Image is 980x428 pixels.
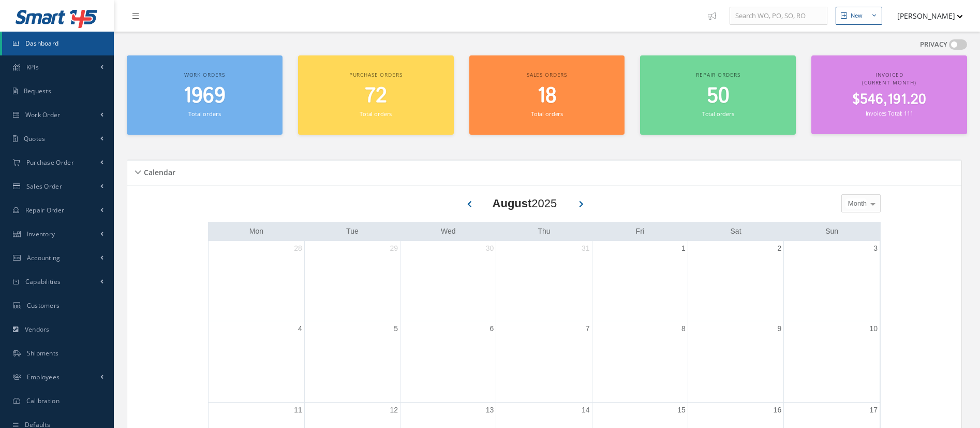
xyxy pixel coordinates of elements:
small: Total orders [702,110,734,118]
span: Repair Order [25,206,65,215]
td: July 30, 2025 [400,241,496,321]
span: 50 [707,81,730,111]
span: Capabilities [25,277,61,286]
a: Repair orders 50 Total orders [640,55,796,135]
td: August 7, 2025 [496,321,592,403]
span: Sales Order [26,182,62,191]
span: Requests [24,87,51,95]
a: July 30, 2025 [484,241,496,256]
a: Saturday [729,225,744,238]
small: Total orders [531,110,563,118]
div: 2025 [493,195,557,212]
span: Invoiced [875,71,903,78]
h5: Calendar [141,165,175,177]
a: August 1, 2025 [679,241,688,256]
span: Work Order [25,110,61,119]
td: July 29, 2025 [304,241,400,321]
a: Invoiced (Current Month) $546,191.20 Invoices Total: 111 [811,55,967,134]
small: Total orders [188,110,220,118]
a: August 12, 2025 [388,403,400,418]
input: Search WO, PO, SO, RO [730,7,827,25]
a: July 29, 2025 [388,241,400,256]
label: PRIVACY [920,39,947,50]
span: Customers [27,301,60,310]
span: Vendors [25,325,50,334]
a: Dashboard [2,32,114,55]
td: August 5, 2025 [304,321,400,403]
td: August 2, 2025 [688,241,783,321]
a: August 7, 2025 [584,321,592,336]
span: Quotes [24,134,46,143]
td: August 4, 2025 [209,321,304,403]
a: Purchase orders 72 Total orders [298,55,454,135]
a: Tuesday [344,225,361,238]
div: New [851,11,863,20]
button: New [836,7,882,25]
a: August 13, 2025 [484,403,496,418]
a: Friday [634,225,646,238]
a: August 2, 2025 [775,241,783,256]
a: July 31, 2025 [580,241,592,256]
a: August 10, 2025 [867,321,880,336]
span: Shipments [27,349,59,358]
a: August 8, 2025 [679,321,688,336]
a: July 28, 2025 [292,241,304,256]
span: Month [845,198,867,209]
span: 72 [365,81,387,111]
span: $546,191.20 [852,90,926,110]
span: 1969 [183,81,226,111]
span: Repair orders [696,71,740,78]
span: Inventory [27,230,55,238]
span: 18 [537,81,557,111]
a: August 11, 2025 [292,403,304,418]
td: August 1, 2025 [592,241,688,321]
a: Wednesday [439,225,458,238]
td: August 3, 2025 [784,241,880,321]
span: Dashboard [25,39,59,48]
a: Sales orders 18 Total orders [469,55,625,135]
a: Work orders 1969 Total orders [127,55,283,135]
td: August 8, 2025 [592,321,688,403]
span: Purchase Order [26,158,74,167]
a: August 3, 2025 [871,241,880,256]
td: July 31, 2025 [496,241,592,321]
a: Monday [247,225,265,238]
span: Sales orders [527,71,567,78]
a: August 6, 2025 [488,321,496,336]
a: August 14, 2025 [580,403,592,418]
td: August 6, 2025 [400,321,496,403]
a: August 15, 2025 [675,403,688,418]
b: August [493,197,532,210]
span: Employees [27,373,60,381]
a: Sunday [823,225,840,238]
span: Work orders [184,71,225,78]
td: August 10, 2025 [784,321,880,403]
a: August 5, 2025 [392,321,400,336]
td: August 9, 2025 [688,321,783,403]
span: KPIs [26,63,39,72]
a: Thursday [536,225,552,238]
span: Purchase orders [349,71,403,78]
span: (Current Month) [862,79,916,86]
span: Accounting [27,253,61,262]
small: Invoices Total: 111 [866,109,913,117]
td: July 28, 2025 [209,241,304,321]
a: August 9, 2025 [775,321,783,336]
a: August 16, 2025 [771,403,784,418]
a: August 4, 2025 [296,321,304,336]
small: Total orders [360,110,392,118]
button: [PERSON_NAME] [887,6,963,26]
a: August 17, 2025 [867,403,880,418]
span: Calibration [26,396,60,405]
